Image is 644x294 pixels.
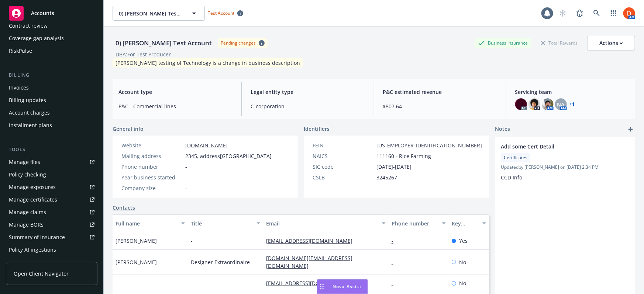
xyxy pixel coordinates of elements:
[317,280,327,294] div: Drag to move
[376,141,482,149] span: [US_EMPLOYER_IDENTIFICATION_NUMBER]
[389,214,449,232] button: Phone number
[6,219,97,231] a: Manage BORs
[542,98,554,110] img: photo
[9,32,64,44] div: Coverage gap analysis
[557,101,565,108] span: NA
[599,36,623,50] div: Actions
[9,194,57,206] div: Manage certificates
[383,88,497,96] span: P&C estimated revenue
[185,142,228,149] a: [DOMAIN_NAME]
[6,206,97,218] a: Manage claims
[6,3,97,24] a: Accounts
[6,45,97,57] a: RiskPulse
[9,231,65,243] div: Summary of insurance
[9,156,40,168] div: Manage files
[251,88,365,96] span: Legal entity type
[6,71,97,79] div: Billing
[313,163,373,171] div: SIC code
[185,152,272,160] span: 2345, address[GEOGRAPHIC_DATA]
[459,258,466,266] span: No
[6,169,97,181] a: Policy checking
[119,10,183,17] span: 0) [PERSON_NAME] Test Account
[116,237,157,245] span: [PERSON_NAME]
[528,98,540,110] img: photo
[188,214,263,232] button: Title
[452,220,478,227] div: Key contact
[266,237,358,244] a: [EMAIL_ADDRESS][DOMAIN_NAME]
[317,279,368,294] button: Nova Assist
[221,40,256,46] div: Pending changes
[9,206,46,218] div: Manage claims
[116,258,157,266] span: [PERSON_NAME]
[113,204,135,211] a: Contacts
[118,102,233,110] span: P&C - Commercial lines
[475,38,531,48] div: Business Insurance
[121,184,182,192] div: Company size
[459,279,466,287] span: No
[9,244,56,256] div: Policy AI ingestions
[304,125,330,133] span: Identifiers
[6,82,97,94] a: Invoices
[121,152,182,160] div: Mailing address
[14,270,69,277] span: Open Client Navigator
[606,6,621,21] a: Switch app
[570,102,575,106] a: +1
[537,38,581,48] div: Total Rewards
[9,219,44,231] div: Manage BORs
[113,58,303,67] div: [PERSON_NAME] testing of Technology is a change in business description
[501,164,629,171] span: Updated by [PERSON_NAME] on [DATE] 2:34 PM
[392,220,438,227] div: Phone number
[376,174,397,181] span: 3245267
[185,163,187,171] span: -
[515,98,527,110] img: photo
[116,220,177,227] div: Full name
[116,50,171,58] div: DBA: For Test Producer
[218,38,268,48] span: Pending changes
[6,119,97,131] a: Installment plans
[113,38,215,48] div: 0) [PERSON_NAME] Test Account
[9,82,29,94] div: Invoices
[6,20,97,32] a: Contract review
[266,255,352,269] a: [DOMAIN_NAME][EMAIL_ADDRESS][DOMAIN_NAME]
[383,102,497,110] span: $807.64
[6,244,97,256] a: Policy AI ingestions
[587,36,635,50] button: Actions
[392,259,399,266] a: -
[185,184,187,192] span: -
[9,169,46,181] div: Policy checking
[495,125,510,134] span: Notes
[313,141,373,149] div: FEIN
[208,10,234,16] span: Test Account
[626,125,635,134] a: add
[191,237,193,245] span: -
[31,10,54,16] span: Accounts
[515,88,629,96] span: Servicing team
[501,143,610,150] span: Add some Cert Detail
[333,283,362,290] span: Nova Assist
[376,163,411,171] span: [DATE]-[DATE]
[6,181,97,193] a: Manage exposures
[121,141,182,149] div: Website
[113,6,205,21] button: 0) [PERSON_NAME] Test Account
[191,279,193,287] span: -
[9,107,50,119] div: Account charges
[501,174,522,181] span: CCD Info
[313,174,373,181] div: CSLB
[623,7,635,19] img: photo
[392,237,399,244] a: -
[555,6,570,21] a: Start snowing
[113,125,144,133] span: General info
[6,194,97,206] a: Manage certificates
[6,107,97,119] a: Account charges
[251,102,365,110] span: C-corporation
[449,214,489,232] button: Key contact
[6,156,97,168] a: Manage files
[6,94,97,106] a: Billing updates
[6,231,97,243] a: Summary of insurance
[9,94,46,106] div: Billing updates
[9,45,32,57] div: RiskPulse
[121,163,182,171] div: Phone number
[266,220,378,227] div: Email
[205,9,246,17] span: Test Account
